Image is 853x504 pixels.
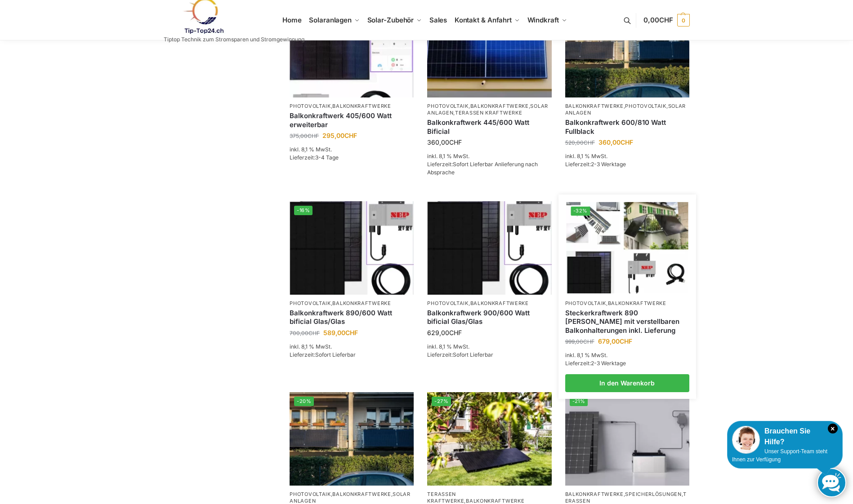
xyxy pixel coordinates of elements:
a: Balkonkraftwerke [332,491,391,497]
a: -16%Bificiales Hochleistungsmodul [290,201,414,294]
div: Brauchen Sie Hilfe? [732,426,838,447]
a: -21%Steckerfertig Plug & Play mit 410 Watt [290,4,414,97]
span: Solaranlagen [309,16,352,24]
p: , [565,300,689,307]
span: Lieferzeit: [290,351,356,358]
p: inkl. 8,1 % MwSt. [565,351,689,359]
a: -21%ASE 1000 Batteriespeicher [565,392,689,485]
a: Photovoltaik [427,103,468,109]
bdi: 360,00 [598,138,633,146]
span: CHF [449,329,462,336]
bdi: 360,00 [427,138,462,146]
p: inkl. 8,1 % MwSt. [565,152,689,160]
a: Solaranlagen [290,491,411,504]
a: Photovoltaik [290,103,330,109]
a: Terassen Kraftwerke [427,491,464,504]
bdi: 999,00 [565,338,594,345]
span: Lieferzeit: [565,360,626,367]
bdi: 589,00 [323,329,358,336]
a: -31%2 Balkonkraftwerke [565,4,689,97]
span: Lieferzeit: [290,154,339,161]
a: Photovoltaik [290,300,330,306]
span: Sales [429,16,447,24]
span: 2-3 Werktage [591,161,626,168]
a: Balkonkraftwerk 890/600 Watt bificial Glas/Glas [290,309,414,326]
p: Tiptop Technik zum Stromsparen und Stromgewinnung [164,37,304,42]
img: Steckerfertig Plug & Play mit 410 Watt [290,4,414,97]
a: -32%860 Watt Komplett mit Balkonhalterung [566,202,688,293]
span: Kontakt & Anfahrt [455,16,512,24]
a: -20%2 Balkonkraftwerke [290,392,414,485]
img: Bificiales Hochleistungsmodul [290,201,414,294]
span: CHF [449,138,462,146]
a: Balkonkraftwerk 445/600 Watt Bificial [427,118,551,136]
span: Sofort Lieferbar Anlieferung nach Absprache [427,161,538,176]
a: Balkonkraftwerke [470,300,529,306]
a: Photovoltaik [625,103,666,109]
bdi: 520,00 [565,139,595,146]
img: ASE 1000 Batteriespeicher [565,392,689,485]
span: CHF [659,16,673,24]
i: Schließen [828,424,838,433]
p: inkl. 8,1 % MwSt. [290,343,414,351]
a: Photovoltaik [565,300,606,306]
a: Balkonkraftwerke [466,498,524,504]
a: Photovoltaik [290,491,330,497]
img: 2 Balkonkraftwerke [290,392,414,485]
p: inkl. 8,1 % MwSt. [290,146,414,154]
span: 3-4 Tage [315,154,339,161]
p: , [427,300,551,307]
a: In den Warenkorb legen: „Steckerkraftwerk 890 Watt mit verstellbaren Balkonhalterungen inkl. Lief... [565,374,689,392]
span: Lieferzeit: [565,161,626,168]
a: Balkonkraftwerke [332,103,391,109]
span: CHF [308,133,319,139]
a: Balkonkraftwerke [565,491,624,497]
a: Terassen Kraftwerke [455,110,522,116]
span: CHF [621,138,633,146]
span: CHF [308,330,320,336]
p: , , [565,103,689,117]
p: , [290,300,414,307]
a: Photovoltaik [427,300,468,306]
p: , [290,103,414,110]
p: , , , [427,103,551,117]
bdi: 679,00 [598,337,632,345]
span: Windkraft [527,16,559,24]
a: Steckerkraftwerk 890 Watt mit verstellbaren Balkonhalterungen inkl. Lieferung [565,309,689,335]
a: Balkonkraftwerk 900/600 Watt bificial Glas/Glas [427,309,551,326]
a: Solaranlagen [427,103,548,116]
span: Lieferzeit: [427,161,538,176]
span: CHF [584,139,595,146]
span: Unser Support-Team steht Ihnen zur Verfügung [732,448,827,463]
p: inkl. 8,1 % MwSt. [427,343,551,351]
img: Bificiales Hochleistungsmodul [427,201,551,294]
img: Steckerkraftwerk 890/600 Watt, mit Ständer für Terrasse inkl. Lieferung [427,392,551,485]
bdi: 375,00 [290,133,319,139]
img: Customer service [732,426,760,454]
a: Balkonkraftwerke [332,300,391,306]
span: CHF [583,338,594,345]
img: 2 Balkonkraftwerke [565,4,689,97]
span: Sofort Lieferbar [315,351,356,358]
span: CHF [620,337,632,345]
p: inkl. 8,1 % MwSt. [427,152,551,160]
span: 0 [677,14,690,27]
span: Sofort Lieferbar [453,351,493,358]
span: 0,00 [643,16,673,24]
a: -27%Steckerkraftwerk 890/600 Watt, mit Ständer für Terrasse inkl. Lieferung [427,392,551,485]
span: 2-3 Werktage [591,360,626,367]
img: Solaranlage für den kleinen Balkon [427,4,551,97]
span: CHF [345,329,358,336]
a: Balkonkraftwerke [608,300,666,306]
bdi: 295,00 [322,132,357,139]
a: Speicherlösungen [625,491,681,497]
a: Balkonkraftwerk 600/810 Watt Fullblack [565,118,689,136]
bdi: 629,00 [427,329,462,336]
span: Solar-Zubehör [367,16,414,24]
bdi: 700,00 [290,330,320,336]
a: Balkonkraftwerke [565,103,624,109]
a: Solaranlagen [565,103,686,116]
span: Lieferzeit: [427,351,493,358]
